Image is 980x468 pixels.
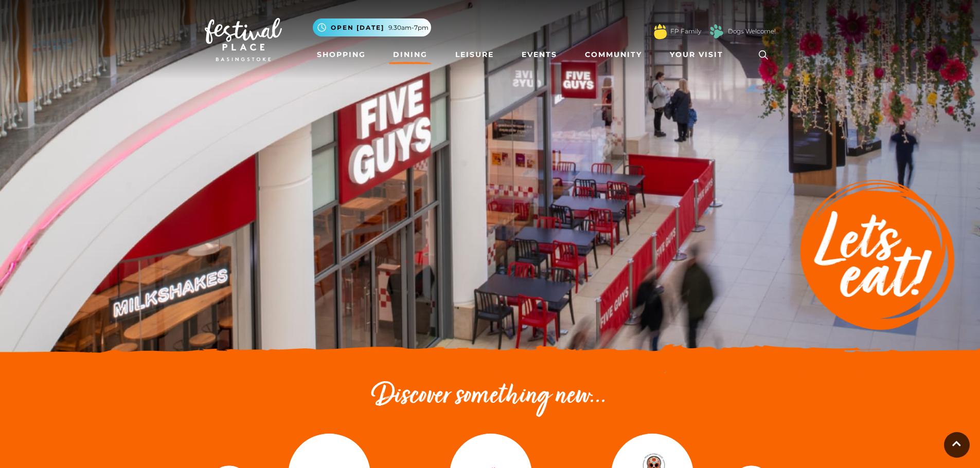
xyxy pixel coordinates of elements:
a: Your Visit [666,45,733,64]
img: Festival Place Logo [205,18,282,61]
button: Open [DATE] 9.30am-7pm [313,18,431,36]
a: Leisure [451,45,498,64]
a: FP Family [670,27,701,36]
span: Open [DATE] [331,23,384,32]
span: 9.30am-7pm [388,23,429,32]
a: Community [581,45,646,64]
a: Events [518,45,561,64]
a: Dining [389,45,432,64]
span: Your Visit [670,49,723,60]
a: Dogs Welcome! [728,27,776,36]
h2: Discover something new... [205,380,776,413]
a: Shopping [313,45,370,64]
